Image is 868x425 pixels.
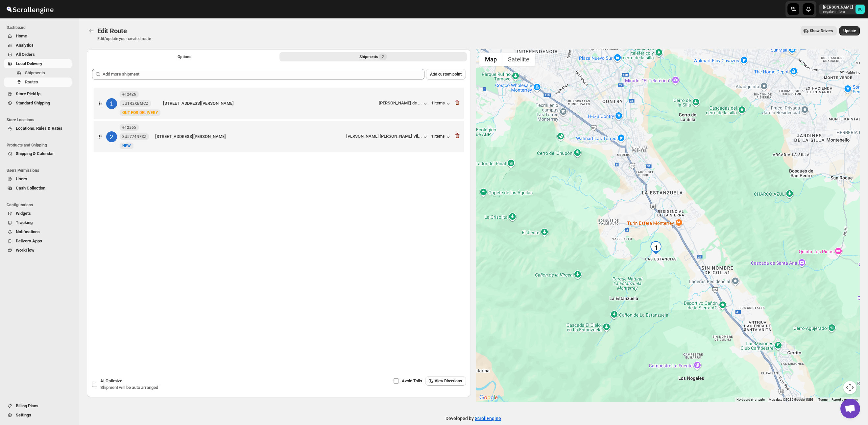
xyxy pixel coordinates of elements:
p: Edit/update your created route [97,36,151,41]
div: 2#123653U5774NF3ZNewNEW[STREET_ADDRESS][PERSON_NAME][PERSON_NAME] [PERSON_NAME] Vil...1 items [94,121,464,152]
span: Dashboard [7,25,74,30]
span: Shipping & Calendar [16,151,54,156]
div: 1 [106,98,117,109]
div: [STREET_ADDRESS][PERSON_NAME] [155,133,344,140]
span: WorkFlow [16,248,35,253]
span: Standard Shipping [16,101,50,105]
button: All Orders [4,50,72,59]
text: DC [858,7,862,11]
a: Open this area in Google Maps (opens a new window) [478,393,499,402]
button: Cash Collection [4,184,72,193]
button: Home [4,32,72,41]
span: Notifications [16,229,40,234]
span: All Orders [16,52,35,57]
p: [PERSON_NAME] [823,5,853,10]
a: ScrollEngine [475,416,501,421]
button: WorkFlow [4,246,72,255]
div: 1#12426JU1R3XBMCZNewOUT FOR DELIVERY[STREET_ADDRESS][PERSON_NAME][PERSON_NAME] de ...1 items [94,88,464,119]
span: Locations, Rules & Rates [16,126,62,131]
button: Update [839,26,860,35]
span: Analytics [16,43,34,48]
span: 2 [382,54,384,59]
img: ScrollEngine [5,1,55,17]
button: Locations, Rules & Rates [4,124,72,133]
button: Analytics [4,41,72,50]
span: Add custom point [430,72,462,77]
span: Widgets [16,211,31,216]
span: Home [16,34,27,38]
button: View Directions [425,376,466,386]
span: Billing Plans [16,403,38,408]
button: Users [4,174,72,184]
span: Shipments [25,70,45,75]
button: Delivery Apps [4,236,72,246]
button: Show satellite imagery [502,53,535,66]
span: JU1R3XBMCZ [122,101,148,106]
div: 1 [649,241,663,254]
button: Keyboard shortcuts [736,397,765,402]
span: Options [178,54,191,59]
span: Settings [16,413,31,417]
span: DAVID CORONADO [856,5,865,14]
button: Map camera controls [843,381,856,394]
button: Billing Plans [4,401,72,411]
p: Developed by [446,415,501,422]
span: Store Locations [7,117,74,123]
b: #12426 [122,92,136,97]
span: NEW [122,144,131,148]
span: Map data ©2025 Google, INEGI [769,398,814,401]
button: User menu [819,4,865,14]
button: Settings [4,411,72,420]
span: Configurations [7,202,74,208]
span: Cash Collection [16,186,45,190]
button: Selected Shipments [279,52,467,61]
span: Edit Route [97,27,127,35]
span: View Directions [435,378,462,384]
a: Terms (opens in new tab) [818,398,828,401]
b: #12365 [122,125,136,130]
span: Routes [25,79,38,84]
div: Selected Shipments [87,64,471,335]
button: 1 items [431,101,451,107]
p: regala-inflora [823,10,853,14]
img: Google [478,393,499,402]
button: All Route Options [91,52,278,61]
button: 1 items [431,134,451,140]
span: Update [843,28,856,34]
span: Delivery Apps [16,238,42,243]
div: [PERSON_NAME] de ... [379,101,422,105]
button: Routes [4,78,72,87]
span: 3U5774NF3Z [122,134,146,139]
button: Routes [87,26,96,35]
div: [STREET_ADDRESS][PERSON_NAME] [163,100,376,107]
button: Show street map [479,53,502,66]
span: Store PickUp [16,91,40,96]
div: 2 [106,131,117,142]
span: Users [16,176,27,181]
button: Tracking [4,218,72,227]
span: OUT FOR DELIVERY [122,110,158,115]
div: [PERSON_NAME] [PERSON_NAME] Vil... [346,134,422,139]
span: Products and Shipping [7,143,74,148]
button: Notifications [4,227,72,236]
span: Show Drivers [810,28,833,34]
button: Widgets [4,209,72,218]
span: Shipment will be auto arranged [100,385,158,390]
input: Add more shipment [103,69,424,79]
span: Users Permissions [7,168,74,173]
button: [PERSON_NAME] [PERSON_NAME] Vil... [346,134,428,140]
div: Open chat [840,399,860,418]
a: Report a map error [832,398,858,401]
span: Avoid Tolls [402,378,422,383]
button: Show Drivers [801,26,837,35]
button: [PERSON_NAME] de ... [379,101,428,107]
button: Shipments [4,68,72,78]
button: Add custom point [426,69,466,79]
span: Tracking [16,220,33,225]
div: Shipments [359,54,387,60]
button: Shipping & Calendar [4,149,72,158]
span: Local Delivery [16,61,42,66]
span: AI Optimize [100,378,122,383]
